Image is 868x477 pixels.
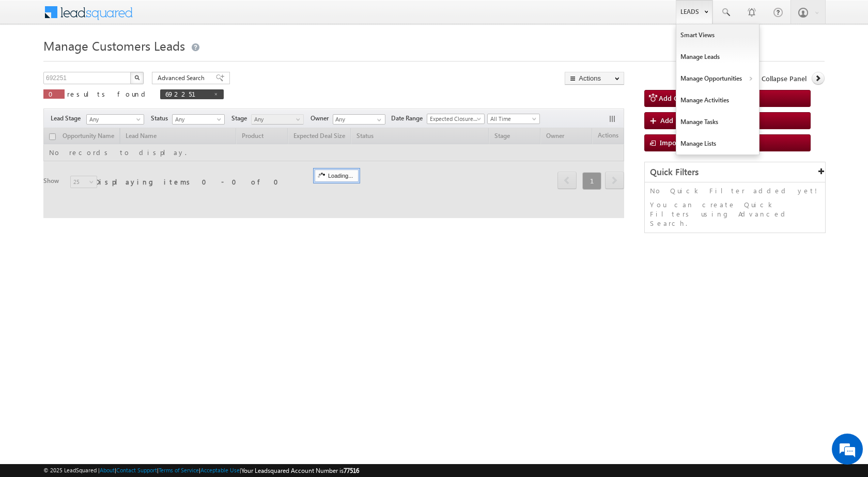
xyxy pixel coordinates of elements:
[315,170,359,182] div: Loading...
[100,467,115,473] a: About
[645,162,825,182] div: Quick Filters
[333,114,385,125] input: Type to Search
[762,74,807,83] span: Collapse Panel
[200,467,240,473] a: Acceptable Use
[676,24,759,46] a: Smart Views
[231,114,251,123] span: Stage
[427,114,485,124] a: Expected Closure Date
[427,114,481,124] span: Expected Closure Date
[676,111,759,133] a: Manage Tasks
[116,467,157,473] a: Contact Support
[172,114,225,125] a: Any
[173,115,222,124] span: Any
[51,114,85,123] span: Lead Stage
[371,115,384,125] a: Show All Items
[676,46,759,68] a: Manage Leads
[487,114,540,124] a: All Time
[488,114,537,124] span: All Time
[676,68,759,89] a: Manage Opportunities
[660,116,706,125] span: Add New Lead
[159,467,199,473] a: Terms of Service
[650,186,820,195] p: No Quick Filter added yet!
[251,114,304,125] a: Any
[252,115,301,124] span: Any
[344,467,359,474] span: 77516
[311,114,333,123] span: Owner
[676,133,759,155] a: Manage Lists
[134,75,139,80] img: Search
[67,89,149,98] span: results found
[86,114,144,125] a: Any
[660,138,737,147] span: Import Customers Leads
[565,72,624,85] button: Actions
[165,89,208,98] span: 692251
[87,115,141,124] span: Any
[659,94,727,102] span: Add Customers Leads
[158,73,208,83] span: Advanced Search
[151,114,172,123] span: Status
[49,89,59,98] span: 0
[676,89,759,111] a: Manage Activities
[650,200,820,228] p: You can create Quick Filters using Advanced Search.
[43,37,185,54] span: Manage Customers Leads
[241,467,359,474] span: Your Leadsquared Account Number is
[43,466,359,475] span: © 2025 LeadSquared | | | | |
[391,114,427,123] span: Date Range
